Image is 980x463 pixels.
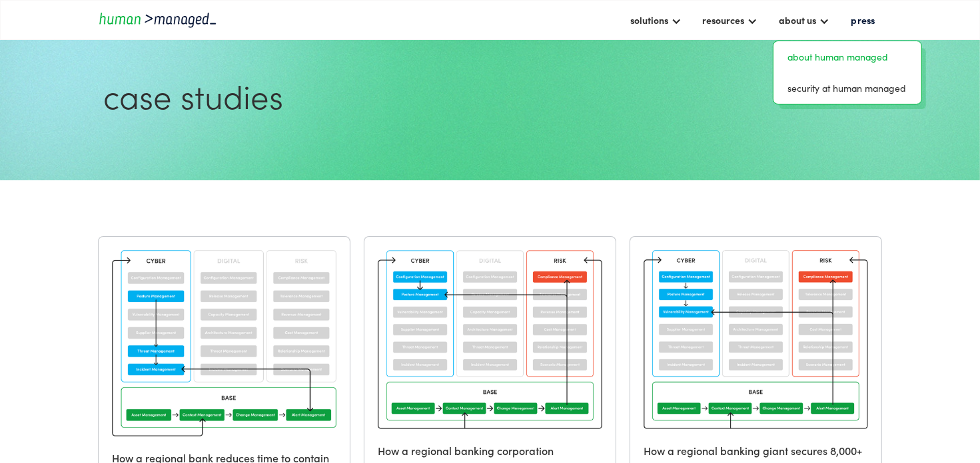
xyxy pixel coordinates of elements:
a: about human managed [779,47,916,67]
div: about us [779,12,817,28]
div: resources [703,12,745,28]
div: solutions [624,9,688,31]
div: solutions [630,12,668,28]
div: about us [773,9,837,31]
h1: case studies [103,77,283,113]
div: resources [696,9,765,31]
a: security at human managed [779,78,916,98]
a: home [98,11,218,29]
a: press [845,9,882,31]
